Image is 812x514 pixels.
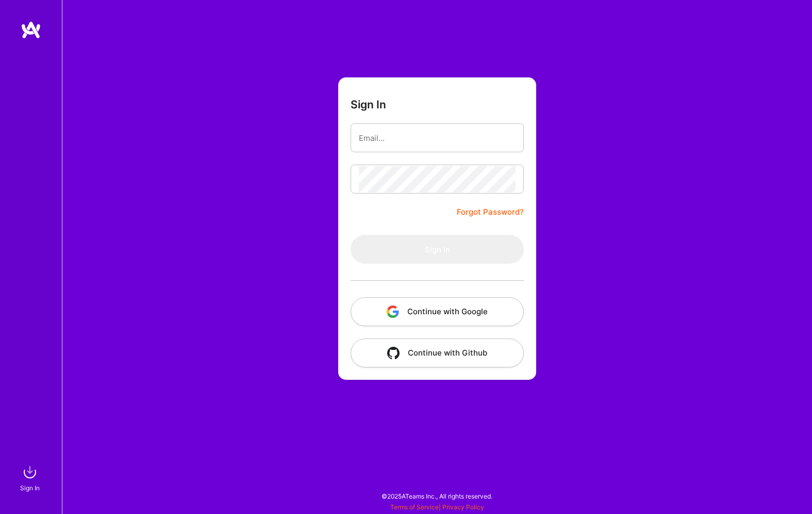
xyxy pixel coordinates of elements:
[387,347,400,359] img: icon
[390,503,484,511] span: |
[351,98,386,111] h3: Sign In
[21,21,41,39] img: logo
[351,235,524,264] button: Sign In
[390,503,439,511] a: Terms of Service
[359,125,516,151] input: Email...
[20,462,40,483] img: sign in
[20,483,40,493] div: Sign In
[351,339,524,367] button: Continue with Github
[387,306,399,318] img: icon
[442,503,484,511] a: Privacy Policy
[351,297,524,326] button: Continue with Google
[457,206,524,218] a: Forgot Password?
[22,462,40,493] a: sign inSign In
[62,483,812,509] div: © 2025 ATeams Inc., All rights reserved.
